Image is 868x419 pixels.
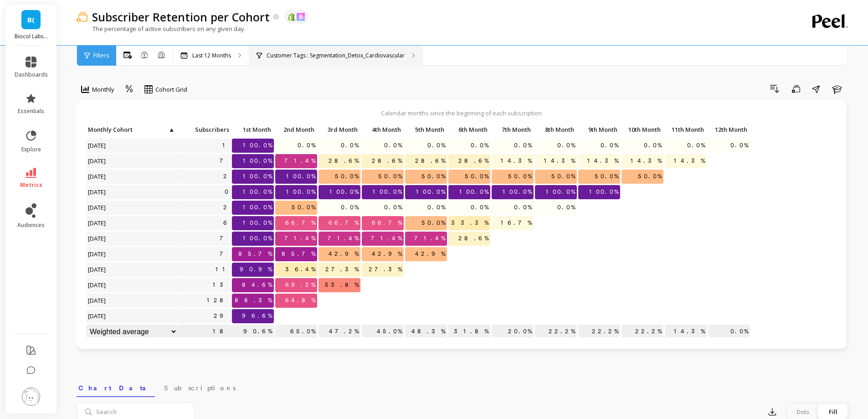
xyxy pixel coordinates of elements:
span: B( [27,15,35,25]
p: 90.6% [232,325,274,338]
span: 27.3% [367,263,404,276]
span: 69.2% [283,278,317,292]
span: 0.0% [512,139,534,152]
span: 100.0% [241,185,274,199]
span: 0.0% [339,201,360,214]
span: 96.6% [240,309,274,323]
span: 28.6% [457,232,490,245]
p: 4th Month [362,123,404,136]
p: 20.0% [492,325,534,338]
span: 0.0% [729,139,750,152]
span: 14.3% [499,154,534,168]
a: 128 [205,294,232,307]
p: The percentage of active subscribers on any given day. [77,25,246,33]
span: [DATE] [86,170,108,183]
p: Subscriber Retention per Cohort [92,9,270,25]
span: 14.3% [672,154,707,168]
span: 28.6% [327,154,360,168]
p: 45.0% [362,325,404,338]
span: 12th Month [710,126,747,133]
p: 2nd Month [275,123,317,136]
span: Monthly Cohort [88,126,168,133]
a: 7 [218,247,232,261]
p: Customer Tags : Segmentation_Detox_Cardiovascular [267,52,405,59]
span: Subscriptions [164,383,236,393]
p: 22.2% [621,325,663,338]
span: [DATE] [86,185,108,199]
div: Toggle SortBy [534,123,578,137]
a: 7 [218,232,232,245]
div: Toggle SortBy [664,123,708,137]
span: 71.4% [282,232,317,245]
span: 50.0% [333,170,360,183]
span: 28.6% [370,154,404,168]
span: 84.6% [240,278,274,292]
p: 0.0% [708,325,750,338]
span: [DATE] [86,154,108,168]
span: audiences [17,222,45,229]
p: 11th Month [665,123,707,136]
p: 48.3% [405,325,447,338]
div: Toggle SortBy [578,123,621,137]
span: 42.9% [327,247,360,261]
span: Filters [93,52,109,59]
span: 88.3% [233,294,274,307]
span: 100.0% [414,185,447,199]
span: dashboards [15,71,48,78]
div: Toggle SortBy [708,123,751,137]
span: 28.6% [457,154,490,168]
span: 0.0% [642,139,663,152]
span: [DATE] [86,294,108,307]
span: 71.4% [282,154,317,168]
span: 7th Month [493,126,531,133]
span: [DATE] [86,216,108,230]
span: [DATE] [86,309,108,323]
p: 6th Month [448,123,490,136]
a: 7 [218,154,232,168]
p: 5th Month [405,123,447,136]
span: 66.7% [283,216,317,230]
span: 100.0% [241,154,274,168]
span: 42.9% [413,247,447,261]
span: 100.0% [544,185,577,199]
span: 0.0% [339,139,360,152]
span: Subscribers [179,126,229,133]
a: 2 [221,201,232,214]
img: api.shopify.svg [288,13,296,21]
p: 18 [177,325,232,338]
span: 0.0% [296,139,317,152]
span: ▲ [168,126,175,133]
span: Monthly [92,85,114,94]
span: 50.0% [506,170,534,183]
span: 5th Month [407,126,444,133]
span: 100.0% [241,216,274,230]
div: Toggle SortBy [318,123,361,137]
a: 13 [211,278,232,292]
p: 22.2% [535,325,577,338]
p: 22.2% [578,325,620,338]
div: Toggle SortBy [275,123,318,137]
p: 65.0% [275,325,317,338]
p: 47.2% [318,325,360,338]
span: 100.0% [457,185,490,199]
div: Toggle SortBy [448,123,491,137]
p: Biocol Labs (US) [15,33,48,40]
span: 50.0% [593,170,620,183]
span: 50.0% [376,170,404,183]
span: 9th Month [580,126,617,133]
span: 8th Month [537,126,574,133]
p: Last 12 Months [192,52,231,59]
div: Toggle SortBy [491,123,534,137]
span: 0.0% [469,201,490,214]
span: 33.3% [449,216,490,230]
p: Subscribers [177,123,232,136]
div: Fill [818,404,848,419]
p: Calendar months since the beginning of each subscription [86,109,837,117]
a: 6 [221,216,232,230]
p: 9th Month [578,123,620,136]
span: 100.0% [371,185,404,199]
div: Toggle SortBy [177,123,220,137]
p: 1st Month [232,123,274,136]
span: 36.4% [283,263,317,276]
span: 71.4% [412,232,447,245]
